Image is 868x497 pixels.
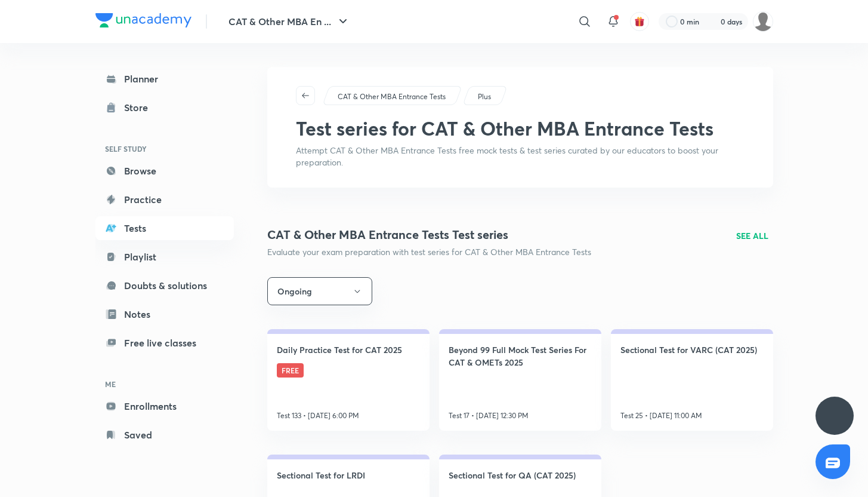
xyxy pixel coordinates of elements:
a: Daily Practice Test for CAT 2025FREETest 133 • [DATE] 6:00 PM [267,329,430,431]
img: Company Logo [95,13,191,27]
span: FREE [277,363,304,378]
p: CAT & Other MBA Entrance Tests [338,91,446,102]
a: Practice [95,188,234,211]
p: Test 133 • [DATE] 6:00 PM [277,410,359,421]
a: Saved [95,423,234,447]
h4: Sectional Test for VARC (CAT 2025) [620,343,757,356]
a: Plus [475,91,493,102]
button: Ongoing [267,277,372,305]
p: Plus [478,91,491,102]
a: Planner [95,67,234,91]
a: Store [95,96,234,119]
a: CAT & Other MBA Entrance Tests [335,91,447,102]
img: avatar [634,16,645,27]
a: Notes [95,302,234,326]
a: Playlist [95,245,234,269]
h1: Test series for CAT & Other MBA Entrance Tests [296,117,745,140]
div: Store [124,100,155,115]
a: Beyond 99 Full Mock Test Series For CAT & OMETs 2025Test 17 • [DATE] 12:30 PM [439,329,601,431]
a: Enrollments [95,394,234,418]
h4: Daily Practice Test for CAT 2025 [277,343,402,356]
a: Tests [95,216,234,240]
a: Doubts & solutions [95,274,234,297]
a: Browse [95,159,234,183]
p: Test 17 • [DATE] 12:30 PM [449,410,529,421]
p: Evaluate your exam preparation with test series for CAT & Other MBA Entrance Tests [267,246,591,258]
img: adi biradar [753,11,773,32]
a: Company Logo [95,13,191,30]
a: Sectional Test for VARC (CAT 2025)Test 25 • [DATE] 11:00 AM [611,329,773,431]
p: Attempt CAT & Other MBA Entrance Tests free mock tests & test series curated by our educators to ... [296,145,745,168]
img: ttu [827,409,842,423]
h6: ME [95,374,234,394]
h4: Sectional Test for LRDI [277,469,365,481]
h6: SELF STUDY [95,139,234,159]
button: avatar [630,12,649,31]
a: SEE ALL [736,229,768,242]
h4: CAT & Other MBA Entrance Tests Test series [267,226,591,244]
h4: Beyond 99 Full Mock Test Series For CAT & OMETs 2025 [449,343,592,369]
img: streak [706,16,718,27]
button: CAT & Other MBA En ... [221,10,357,33]
a: Free live classes [95,331,234,355]
h4: Sectional Test for QA (CAT 2025) [449,469,576,481]
p: Test 25 • [DATE] 11:00 AM [620,410,702,421]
